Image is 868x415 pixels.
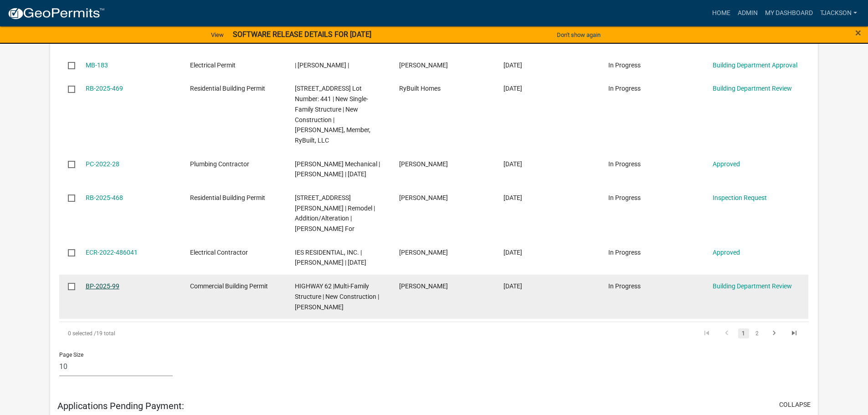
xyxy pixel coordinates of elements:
h5: Applications Pending Payment: [57,400,184,411]
span: In Progress [608,160,641,168]
a: Building Department Review [713,282,792,290]
a: Inspection Request [713,194,767,201]
span: RyBuilt Homes [399,85,441,92]
a: go to last page [786,328,803,338]
span: In Progress [608,85,641,92]
a: go to first page [698,328,715,338]
span: In Progress [608,249,641,256]
a: Approved [713,160,740,168]
strong: SOFTWARE RELEASE DETAILS FOR [DATE] [233,30,371,39]
span: Electrical Permit [190,61,236,69]
button: Don't show again [553,27,604,42]
li: page 2 [750,326,764,341]
span: Tony Jackson [399,194,448,201]
a: View [207,27,227,42]
span: Michael Hall [399,61,448,69]
span: 09/30/2025 [503,249,522,256]
button: Close [855,27,861,38]
a: Home [709,5,734,22]
span: Deanna Jackson [399,160,448,168]
span: Electrical Contractor [190,249,248,256]
span: 09/30/2025 [503,282,522,290]
a: Building Department Approval [713,61,797,69]
span: Plumbing Contractor [190,160,249,168]
span: 0 selected / [68,330,96,337]
span: Babak Noory [399,249,448,256]
a: go to next page [765,328,783,338]
a: ECR-2022-486041 [86,249,138,256]
a: PC-2022-28 [86,160,119,168]
a: Admin [734,5,761,22]
span: 10/06/2025 [503,61,522,69]
span: 10/03/2025 [503,160,522,168]
span: 215 MARCY STREET Lot Number: 23 Blk 11 | Remodel | Addition/Alteration | Tony Jackson For [295,194,375,232]
span: 10/06/2025 [503,85,522,92]
span: Residential Building Permit [190,194,265,201]
span: IES RESIDENTIAL, INC. | Babak Noory | 12/31/2025 [295,249,366,266]
span: 7836 LINNWOOD CIRCLE Lot Number: 441 | New Single-Family Structure | New Construction | Ryan Hods... [295,85,370,144]
a: RB-2025-468 [86,194,123,201]
a: BP-2025-99 [86,282,119,290]
span: × [855,26,861,39]
div: 19 total [59,322,355,345]
button: collapse [779,400,811,410]
span: In Progress [608,61,641,69]
a: My Dashboard [761,5,817,22]
a: go to previous page [718,328,735,338]
span: In Progress [608,282,641,290]
a: TJackson [817,5,861,22]
span: Andrea Kirkpatrick [399,282,448,290]
span: Koch Mechanical | Deanna Jackson | 05/01/2026 [295,160,380,178]
a: RB-2025-469 [86,85,123,92]
span: 20832 KEMP ROAD | Kent Abell | ABTECH Electrical Service [295,7,372,45]
a: MB-183 [86,61,108,69]
span: In Progress [608,194,641,201]
a: 1 [738,328,749,338]
a: 2 [752,328,763,338]
span: 10/01/2025 [503,194,522,201]
a: Building Department Review [713,85,792,92]
span: Residential Building Permit [190,85,265,92]
li: page 1 [737,326,750,341]
span: HIGHWAY 62 |Multi-Family Structure | New Construction | Andrea Kirkpatrick [295,282,379,311]
span: | Michael Hall | [295,61,349,69]
span: Commercial Building Permit [190,282,268,290]
a: Approved [713,249,740,256]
